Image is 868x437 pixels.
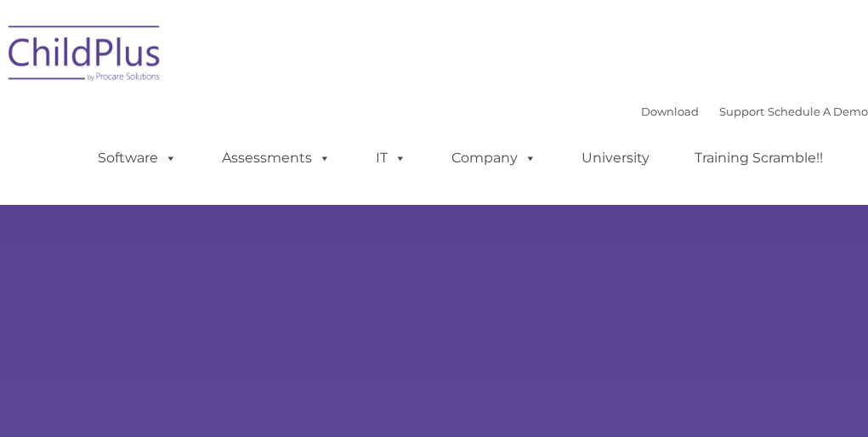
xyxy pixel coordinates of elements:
a: Download [641,105,699,118]
a: University [564,141,667,175]
a: Training Scramble!! [678,141,840,175]
a: Company [434,141,553,175]
a: Software [81,141,194,175]
a: Schedule A Demo [768,105,868,118]
a: IT [359,141,423,175]
font: | [641,105,868,118]
a: Support [719,105,764,118]
a: Assessments [205,141,348,175]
